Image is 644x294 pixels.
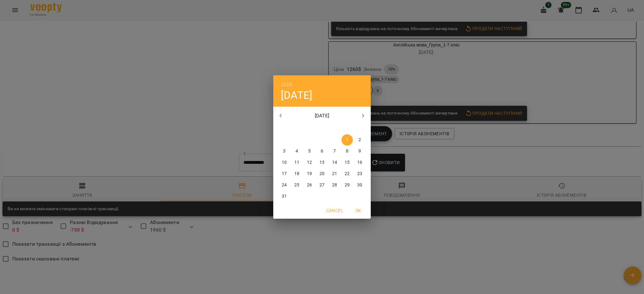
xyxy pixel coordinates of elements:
[279,191,290,202] button: 31
[332,159,337,166] p: 14
[288,112,356,120] p: [DATE]
[354,179,365,191] button: 30
[291,168,303,179] button: 18
[357,159,362,166] p: 16
[282,171,287,177] p: 17
[345,182,350,188] p: 29
[279,125,290,131] span: пн
[358,148,361,154] p: 9
[354,125,365,131] span: нд
[307,171,312,177] p: 19
[307,159,312,166] p: 12
[321,148,323,154] p: 6
[304,157,315,168] button: 12
[341,168,353,179] button: 22
[345,159,350,166] p: 15
[357,171,362,177] p: 23
[346,148,348,154] p: 8
[304,146,315,157] button: 5
[308,148,311,154] p: 5
[304,125,315,131] span: ср
[282,182,287,188] p: 24
[332,182,337,188] p: 28
[307,182,312,188] p: 26
[291,179,303,191] button: 25
[279,146,290,157] button: 3
[354,146,365,157] button: 9
[279,179,290,191] button: 24
[333,148,336,154] p: 7
[324,205,346,216] button: Cancel
[294,182,299,188] p: 25
[341,146,353,157] button: 8
[329,125,340,131] span: пт
[329,179,340,191] button: 28
[279,157,290,168] button: 10
[282,159,287,166] p: 10
[357,182,362,188] p: 30
[341,125,353,131] span: сб
[291,146,303,157] button: 4
[316,157,328,168] button: 13
[281,80,292,89] button: 2025
[291,157,303,168] button: 11
[329,168,340,179] button: 21
[341,179,353,191] button: 29
[358,137,361,143] p: 2
[282,193,287,200] p: 31
[351,207,366,214] span: OK
[346,137,348,143] p: 1
[319,182,325,188] p: 27
[345,171,350,177] p: 22
[296,148,298,154] p: 4
[348,205,368,216] button: OK
[304,179,315,191] button: 26
[291,125,303,131] span: вт
[329,157,340,168] button: 14
[326,207,343,214] span: Cancel
[354,157,365,168] button: 16
[316,179,328,191] button: 27
[304,168,315,179] button: 19
[294,159,299,166] p: 11
[354,134,365,146] button: 2
[319,159,325,166] p: 13
[341,134,353,146] button: 1
[279,168,290,179] button: 17
[319,171,325,177] p: 20
[281,89,312,102] button: [DATE]
[354,168,365,179] button: 23
[294,171,299,177] p: 18
[332,171,337,177] p: 21
[316,125,328,131] span: чт
[316,168,328,179] button: 20
[316,146,328,157] button: 6
[341,157,353,168] button: 15
[329,146,340,157] button: 7
[283,148,286,154] p: 3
